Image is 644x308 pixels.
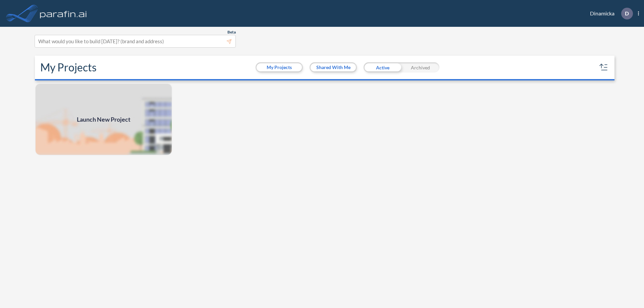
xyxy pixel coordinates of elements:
[625,10,629,16] p: D
[598,62,609,73] button: sort
[580,8,639,19] div: Dinamicka
[311,63,356,71] button: Shared With Me
[257,63,302,71] button: My Projects
[401,62,439,72] div: Archived
[364,62,401,72] div: Active
[40,61,97,74] h2: My Projects
[227,29,236,35] span: Beta
[77,115,130,124] span: Launch New Project
[35,83,172,156] a: Launch New Project
[35,83,172,156] img: add
[39,7,88,20] img: logo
